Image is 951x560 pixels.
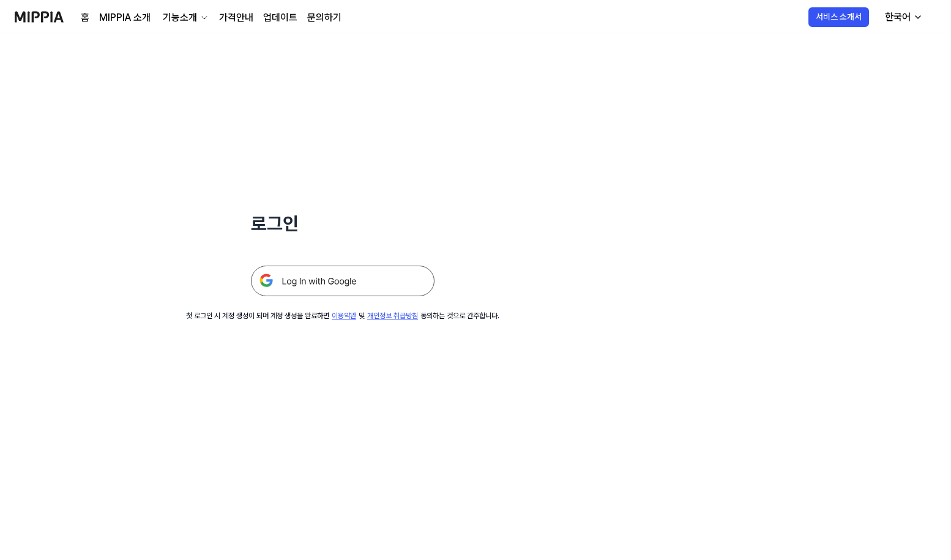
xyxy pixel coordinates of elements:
button: 서비스 소개서 [808,7,869,27]
a: 개인정보 취급방침 [367,312,418,320]
h1: 로그인 [251,211,434,236]
div: 기능소개 [160,10,200,25]
img: 구글 로그인 버튼 [251,266,434,296]
a: 가격안내 [219,10,253,25]
button: 기능소개 [160,10,209,25]
a: 홈 [81,10,89,25]
a: 문의하기 [307,10,341,25]
a: 업데이트 [263,10,297,25]
a: 이용약관 [332,312,356,320]
a: MIPPIA 소개 [99,10,151,25]
div: 첫 로그인 시 계정 생성이 되며 계정 생성을 완료하면 및 동의하는 것으로 간주합니다. [186,311,499,321]
button: 한국어 [875,5,930,29]
div: 한국어 [882,10,913,24]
